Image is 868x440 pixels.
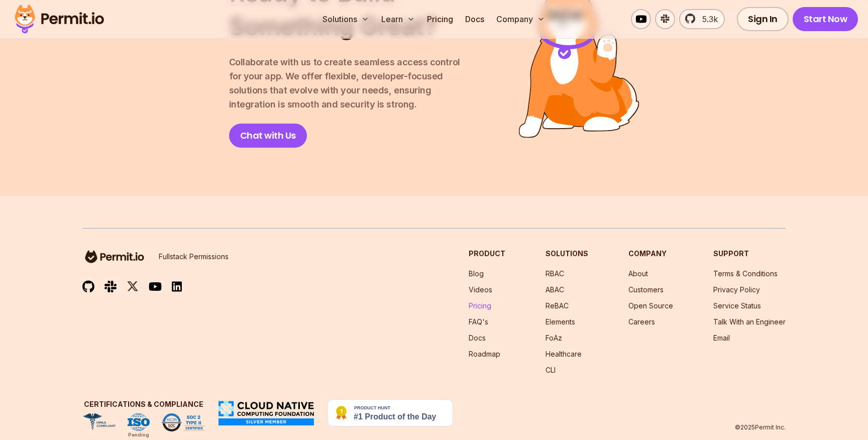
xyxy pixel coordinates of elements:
[713,285,760,294] a: Privacy Policy
[82,280,94,293] img: github
[127,280,139,293] img: twitter
[328,399,453,426] img: Permit.io - Never build permissions again | Product Hunt
[172,281,182,292] img: linkedin
[628,301,673,310] a: Open Source
[377,9,419,29] button: Learn
[159,252,229,262] p: Fullstack Permissions
[229,55,460,112] p: integration is smooth and security is strong.
[469,317,488,326] a: FAQ's
[546,269,564,278] a: RBAC
[229,124,307,148] a: Chat with Us
[793,7,858,31] a: Start Now
[162,413,205,431] img: SOC
[696,13,718,25] span: 5.3k
[10,2,108,36] img: Permit logo
[229,69,460,83] span: for your app. We offer flexible, developer-focused
[469,285,492,294] a: Videos
[546,301,569,310] a: ReBAC
[546,350,582,358] a: Healthcare
[82,413,116,431] img: HIPAA
[546,285,564,294] a: ABAC
[492,9,549,29] button: Company
[628,269,648,278] a: About
[82,249,147,265] img: logo
[713,334,730,342] a: Email
[713,301,761,310] a: Service Status
[628,249,673,259] h3: Company
[713,317,786,326] a: Talk With an Engineer
[149,281,162,292] img: youtube
[229,83,460,97] span: solutions that evolve with your needs, ensuring
[469,334,486,342] a: Docs
[546,249,588,259] h3: Solutions
[735,423,786,431] p: © 2025 Permit Inc.
[546,317,575,326] a: Elements
[628,285,664,294] a: Customers
[128,413,150,431] img: ISO
[469,269,484,278] a: Blog
[104,280,117,293] img: slack
[469,301,491,310] a: Pricing
[229,55,460,69] span: Collaborate with us to create seamless access control
[318,9,373,29] button: Solutions
[737,7,789,31] a: Sign In
[469,249,505,259] h3: Product
[713,249,786,259] h3: Support
[546,366,556,374] a: CLI
[469,350,500,358] a: Roadmap
[423,9,457,29] a: Pricing
[128,431,149,439] div: Pending
[679,9,725,29] a: 5.3k
[546,334,562,342] a: FoAz
[461,9,488,29] a: Docs
[82,399,205,409] h3: Certifications & Compliance
[713,269,778,278] a: Terms & Conditions
[628,317,655,326] a: Careers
